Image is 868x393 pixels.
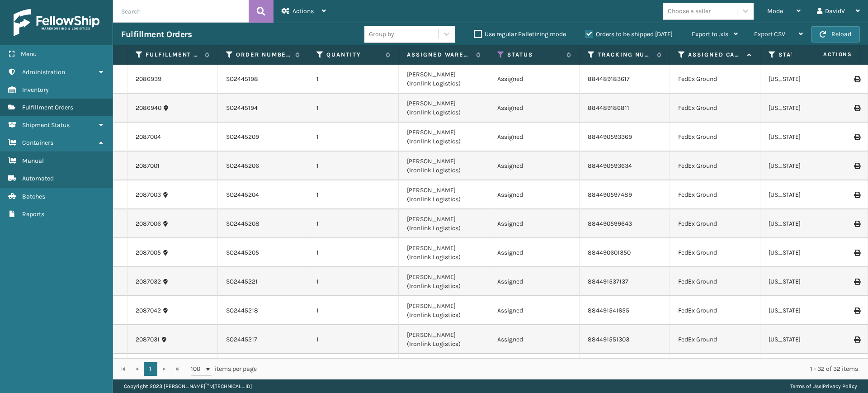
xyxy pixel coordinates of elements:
span: Manual [22,157,44,165]
td: SO2445218 [218,296,308,325]
td: SO2445208 [218,209,308,238]
a: 884491551303 [588,336,629,343]
a: 884489183617 [588,75,630,83]
td: SO2445217 [218,325,308,354]
td: [US_STATE] [760,65,851,94]
td: 1 [308,238,399,267]
td: SO2445204 [218,180,308,209]
td: [US_STATE] [760,238,851,267]
label: Assigned Warehouse [407,51,472,59]
td: [US_STATE] [760,354,851,383]
label: Tracking Number [598,51,652,59]
a: 2086940 [136,104,161,113]
i: Print Label [854,250,859,256]
span: Actions [292,7,314,15]
td: [US_STATE] [760,180,851,209]
td: FedEx Ground [670,152,760,180]
label: Orders to be shipped [DATE] [585,30,673,38]
span: Inventory [22,86,49,94]
a: 884490597489 [588,191,632,199]
a: 1 [144,362,157,376]
td: Assigned [489,238,580,267]
td: [PERSON_NAME] (Ironlink Logistics) [399,180,489,209]
span: items per page [191,362,257,376]
i: Print Label [854,134,859,140]
td: Assigned [489,65,580,94]
span: Menu [21,50,37,58]
td: [PERSON_NAME] (Ironlink Logistics) [399,152,489,180]
span: Fulfillment Orders [22,104,73,111]
td: FedEx Ground [670,325,760,354]
td: Assigned [489,180,580,209]
td: [PERSON_NAME] (Ironlink Logistics) [399,267,489,296]
div: | [790,379,857,393]
td: [US_STATE] [760,94,851,123]
a: 2087005 [136,248,161,257]
td: Assigned [489,267,580,296]
td: [US_STATE] [760,123,851,152]
a: Terms of Use [790,383,821,389]
td: 1 [308,94,399,123]
td: 1 [308,267,399,296]
td: [US_STATE] [760,296,851,325]
td: [PERSON_NAME] (Ironlink Logistics) [399,238,489,267]
td: FedEx Ground [670,238,760,267]
i: Print Label [854,279,859,285]
td: 1 [308,325,399,354]
td: [PERSON_NAME] (Ironlink Logistics) [399,354,489,383]
td: SO2445198 [218,65,308,94]
a: 884489186811 [588,104,629,112]
a: Privacy Policy [823,383,857,389]
a: 2086939 [136,75,161,84]
td: FedEx Ground [670,123,760,152]
div: Group by [369,29,394,39]
span: Containers [22,139,53,147]
label: Quantity [326,51,381,59]
a: 2087042 [136,306,161,315]
div: Choose a seller [668,6,711,16]
td: 1 [308,65,399,94]
span: 100 [191,365,204,374]
a: 884490601350 [588,249,631,256]
td: SO2445205 [218,238,308,267]
span: Export to .xls [692,30,728,38]
i: Print Label [854,192,859,198]
td: [US_STATE] [760,325,851,354]
span: Export CSV [754,30,785,38]
button: Reload [811,26,860,43]
td: 1 [308,354,399,383]
label: Use regular Palletizing mode [474,30,566,38]
i: Print Label [854,163,859,169]
td: SO2445194 [218,94,308,123]
div: 1 - 32 of 32 items [269,365,858,374]
td: [US_STATE] [760,267,851,296]
td: [PERSON_NAME] (Ironlink Logistics) [399,325,489,354]
td: 1 [308,180,399,209]
td: SO2445209 [218,123,308,152]
td: Assigned [489,94,580,123]
i: Print Label [854,105,859,111]
td: [PERSON_NAME] (Ironlink Logistics) [399,123,489,152]
span: Actions [795,47,858,62]
td: 1 [308,209,399,238]
td: 1 [308,152,399,180]
span: Reports [22,210,44,218]
span: Mode [767,7,783,15]
td: FedEx Ground [670,354,760,383]
td: [PERSON_NAME] (Ironlink Logistics) [399,65,489,94]
td: [PERSON_NAME] (Ironlink Logistics) [399,296,489,325]
td: Assigned [489,354,580,383]
td: Assigned [489,296,580,325]
i: Print Label [854,336,859,343]
a: 884491541655 [588,307,629,314]
label: State [778,51,833,59]
a: 884490593369 [588,133,632,141]
td: 1 [308,296,399,325]
td: 1 [308,123,399,152]
label: Assigned Carrier Service [688,51,743,59]
td: Assigned [489,209,580,238]
span: Batches [22,193,45,200]
td: [PERSON_NAME] (Ironlink Logistics) [399,94,489,123]
td: SO2445206 [218,152,308,180]
td: [PERSON_NAME] (Ironlink Logistics) [399,209,489,238]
